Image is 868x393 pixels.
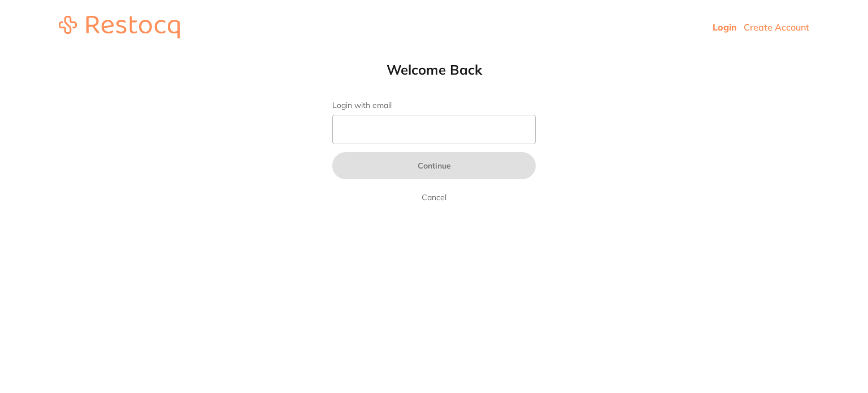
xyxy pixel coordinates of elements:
label: Login with email [332,101,536,110]
a: Cancel [419,191,449,204]
a: Login [713,21,737,33]
a: Create Account [744,21,809,33]
img: restocq_logo.svg [59,16,180,38]
h1: Welcome Back [310,61,558,78]
button: Continue [332,152,536,179]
